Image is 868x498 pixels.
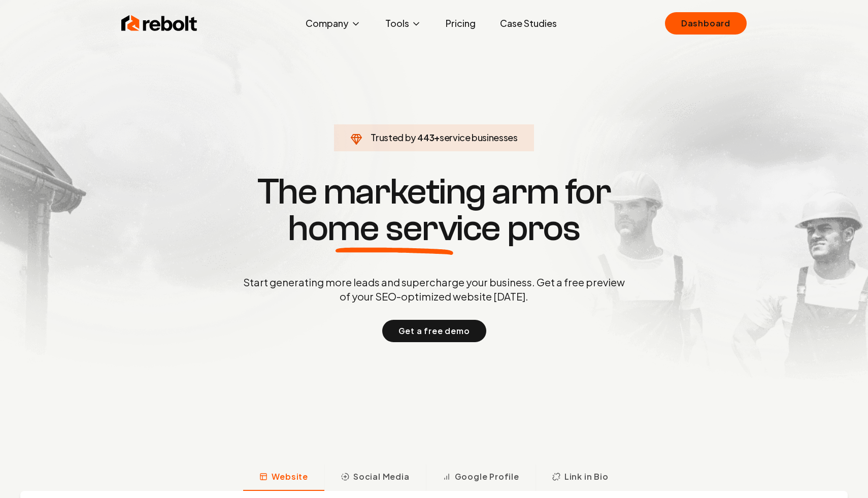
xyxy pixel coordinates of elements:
[288,210,500,247] span: home service
[297,13,369,34] button: Company
[440,131,518,143] span: service businesses
[377,13,429,34] button: Tools
[665,12,747,35] a: Dashboard
[438,13,484,34] a: Pricing
[417,130,434,145] span: 443
[371,131,416,143] span: Trusted by
[190,174,678,247] h1: The marketing arm for pros
[434,131,440,143] span: +
[241,275,627,304] p: Start generating more leads and supercharge your business. Get a free preview of your SEO-optimiz...
[243,464,324,491] button: Website
[455,471,519,483] span: Google Profile
[536,464,625,491] button: Link in Bio
[272,471,308,483] span: Website
[426,464,536,491] button: Google Profile
[564,471,609,483] span: Link in Bio
[324,464,426,491] button: Social Media
[353,471,410,483] span: Social Media
[382,320,486,342] button: Get a free demo
[492,13,565,34] a: Case Studies
[121,13,197,34] img: Rebolt Logo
